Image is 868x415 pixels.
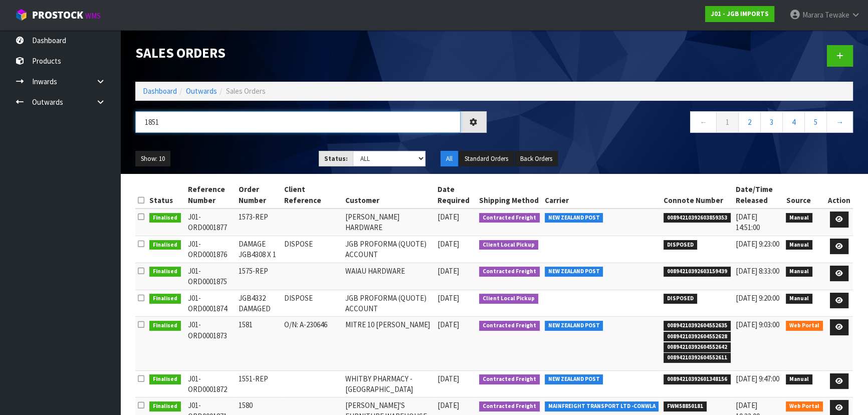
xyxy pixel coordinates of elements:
th: Connote Number [661,181,733,209]
span: Manual [786,374,812,384]
span: Contracted Freight [479,374,540,384]
span: [DATE] 9:20:00 [736,293,779,303]
span: Finalised [149,321,181,331]
span: Manual [786,213,812,223]
span: [DATE] [438,293,459,303]
th: Reference Number [185,181,236,209]
td: JGB PROFORMA (QUOTE) ACCOUNT [343,290,435,317]
span: Contracted Freight [479,267,540,277]
td: 1573-REP [236,209,282,236]
td: J01-ORD0001873 [185,317,236,370]
span: Manual [786,267,812,277]
th: Carrier [542,181,662,209]
span: [DATE] 9:03:00 [736,320,779,329]
span: ProStock [32,9,83,22]
th: Date/Time Released [733,181,784,209]
span: 00894210392603859353 [664,213,731,223]
td: DAMAGE JGB4308 X 1 [236,236,282,263]
a: J01 - JGB IMPORTS [705,6,774,22]
span: Marara [802,10,823,20]
span: 00894210392604552628 [664,332,731,342]
td: DISPOSE [282,236,343,263]
span: 00894210392601348156 [664,374,731,384]
span: 00894210392603159439 [664,267,731,277]
span: Finalised [149,374,181,384]
a: 2 [738,111,761,133]
span: Finalised [149,240,181,250]
th: Status [147,181,185,209]
span: Finalised [149,267,181,277]
input: Search sales orders [135,111,461,133]
td: [PERSON_NAME] HARDWARE [343,209,435,236]
td: J01-ORD0001875 [185,263,236,290]
span: NEW ZEALAND POST [545,374,603,384]
th: Client Reference [282,181,343,209]
td: WHITBY PHARMACY - [GEOGRAPHIC_DATA] [343,370,435,397]
span: [DATE] 9:23:00 [736,239,779,249]
td: DISPOSE [282,290,343,317]
strong: J01 - JGB IMPORTS [711,10,769,18]
td: 1575-REP [236,263,282,290]
th: Customer [343,181,435,209]
td: WAIAU HARDWARE [343,263,435,290]
span: DISPOSED [664,294,697,304]
span: Sales Orders [226,86,266,96]
span: FWM58850181 [664,401,707,411]
a: Outwards [186,86,217,96]
span: [DATE] 8:33:00 [736,266,779,276]
span: 00894210392604552642 [664,342,731,352]
span: Finalised [149,401,181,411]
span: [DATE] [438,400,459,410]
a: 4 [782,111,805,133]
span: DISPOSED [664,240,697,250]
small: WMS [85,11,101,21]
a: → [826,111,853,133]
button: All [441,151,458,167]
span: Finalised [149,213,181,223]
th: Order Number [236,181,282,209]
td: O/N: A-230646 [282,317,343,370]
span: 00894210392604552635 [664,321,731,331]
th: Date Required [435,181,477,209]
span: [DATE] [438,212,459,222]
td: J01-ORD0001874 [185,290,236,317]
span: Web Portal [786,401,823,411]
h1: Sales Orders [135,45,487,60]
th: Shipping Method [477,181,542,209]
span: 00894210392604552611 [664,353,731,363]
span: [DATE] [438,374,459,383]
th: Action [825,181,853,209]
span: Client Local Pickup [479,240,538,250]
img: cube-alt.png [15,9,28,21]
span: MAINFREIGHT TRANSPORT LTD -CONWLA [545,401,659,411]
span: Contracted Freight [479,401,540,411]
td: J01-ORD0001877 [185,209,236,236]
span: Contracted Freight [479,321,540,331]
strong: Status: [324,154,348,163]
td: MITRE 10 [PERSON_NAME] [343,317,435,370]
span: NEW ZEALAND POST [545,267,603,277]
span: [DATE] [438,320,459,329]
button: Show: 10 [135,151,170,167]
td: 1551-REP [236,370,282,397]
th: Source [783,181,825,209]
span: NEW ZEALAND POST [545,213,603,223]
a: 1 [716,111,739,133]
span: Client Local Pickup [479,294,538,304]
span: Finalised [149,294,181,304]
td: JGB PROFORMA (QUOTE) ACCOUNT [343,236,435,263]
td: J01-ORD0001876 [185,236,236,263]
td: 1581 [236,317,282,370]
span: [DATE] 14:51:00 [736,212,760,232]
span: Contracted Freight [479,213,540,223]
span: [DATE] 9:47:00 [736,374,779,383]
span: Manual [786,294,812,304]
span: Tewake [825,10,849,20]
td: JGB4332 DAMAGED [236,290,282,317]
span: Web Portal [786,321,823,331]
span: [DATE] [438,239,459,249]
td: J01-ORD0001872 [185,370,236,397]
span: [DATE] [438,266,459,276]
a: 5 [804,111,827,133]
span: Manual [786,240,812,250]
